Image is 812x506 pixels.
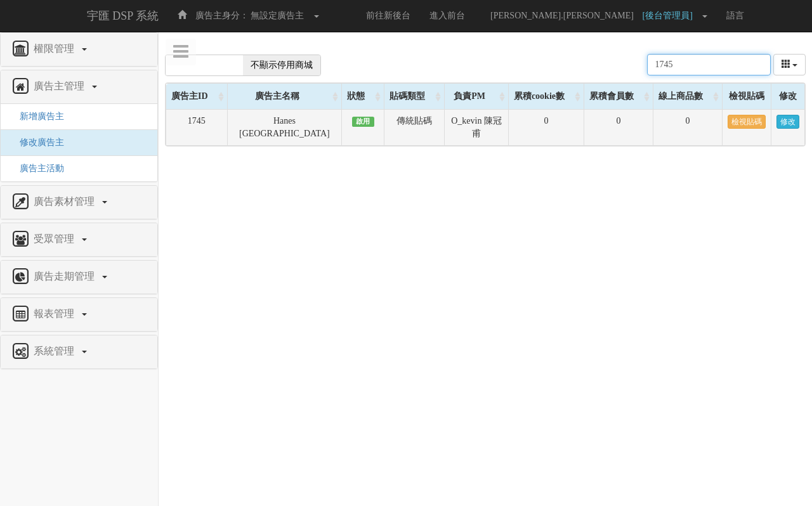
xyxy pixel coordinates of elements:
a: 系統管理 [10,342,148,362]
div: 狀態 [342,84,384,109]
button: columns [773,54,806,75]
span: [PERSON_NAME].[PERSON_NAME] [484,11,640,20]
a: 檢視貼碼 [728,115,766,129]
td: 傳統貼碼 [384,110,445,146]
span: 系統管理 [30,346,81,356]
span: 廣告主身分： [195,11,249,20]
a: 報表管理 [10,304,148,325]
a: 廣告走期管理 [10,267,148,287]
td: 1745 [166,110,228,146]
td: 0 [653,110,722,146]
a: 權限管理 [10,39,148,60]
input: Search [647,54,771,75]
span: 報表管理 [30,308,81,319]
div: 累積會員數 [584,84,653,109]
a: 廣告素材管理 [10,192,148,212]
td: 0 [508,110,584,146]
div: 修改 [771,84,804,109]
span: 廣告主管理 [30,81,91,91]
span: 無設定廣告主 [251,11,304,20]
a: 受眾管理 [10,230,148,250]
div: 廣告主ID [166,84,227,109]
a: 新增廣告主 [10,112,64,121]
span: 受眾管理 [30,233,81,244]
span: 權限管理 [30,43,81,54]
span: 啟用 [352,117,374,127]
div: 廣告主名稱 [228,84,342,109]
div: Columns [773,54,806,75]
a: 修改廣告主 [10,138,64,147]
span: 不顯示停用商城 [243,55,320,75]
td: O_kevin 陳冠甫 [445,110,509,146]
a: 廣告主管理 [10,77,148,97]
a: 修改 [776,115,799,129]
div: 檢視貼碼 [723,84,771,109]
div: 線上商品數 [653,84,722,109]
td: 0 [584,110,653,146]
div: 負責PM [445,84,508,109]
span: [後台管理員] [642,11,698,20]
td: Hanes [GEOGRAPHIC_DATA] [227,110,342,146]
div: 累積cookie數 [509,84,584,109]
a: 廣告主活動 [10,164,64,173]
span: 廣告素材管理 [30,196,101,207]
div: 貼碼類型 [384,84,444,109]
span: 廣告走期管理 [30,271,101,282]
